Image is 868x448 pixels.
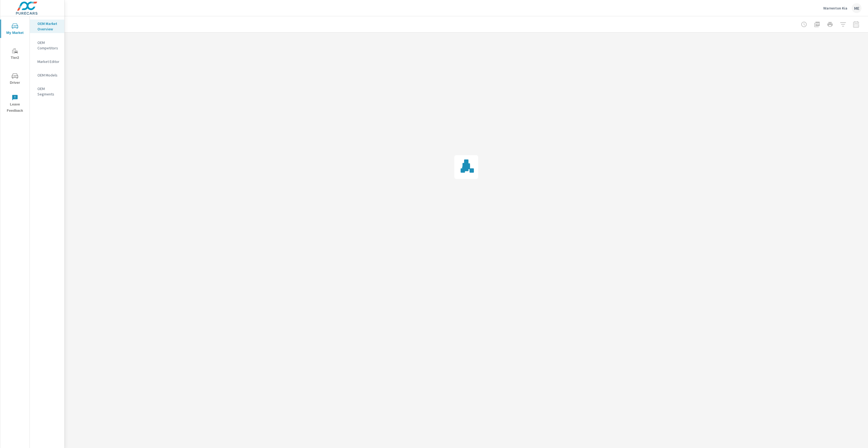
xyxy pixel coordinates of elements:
[37,59,60,64] p: Market Editor
[30,39,64,52] div: OEM Competitors
[37,72,60,78] p: OEM Models
[2,94,28,114] span: Leave Feedback
[37,40,60,51] p: OEM Competitors
[30,71,64,79] div: OEM Models
[0,16,30,116] div: nav menu
[852,3,861,13] div: ME
[30,20,64,33] div: OEM Market Overview
[30,85,64,98] div: OEM Segments
[2,48,28,61] span: Tier2
[37,86,60,97] p: OEM Segments
[2,73,28,86] span: Driver
[2,23,28,36] span: My Market
[37,21,60,32] p: OEM Market Overview
[823,6,847,11] p: Warrenton Kia
[30,57,64,66] div: Market Editor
